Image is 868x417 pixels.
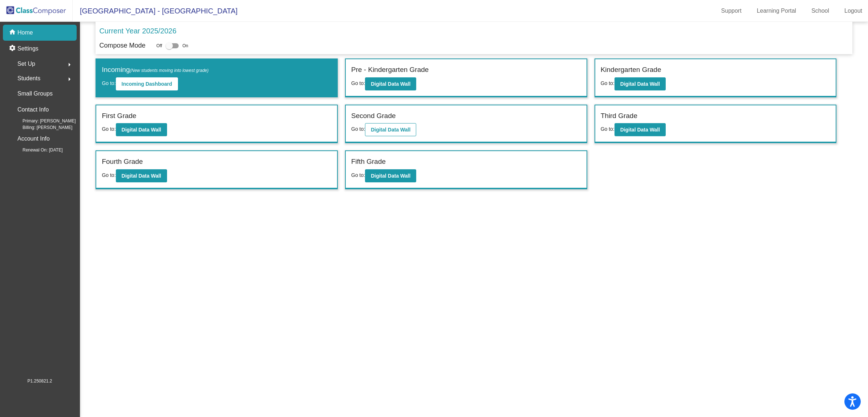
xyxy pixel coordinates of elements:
[615,123,666,136] button: Digital Data Wall
[839,5,868,17] a: Logout
[601,65,661,75] label: Kindergarten Grade
[122,81,172,87] b: Incoming Dashboard
[17,105,49,115] p: Contact Info
[17,59,35,69] span: Set Up
[11,147,62,153] span: Renewal On: [DATE]
[371,173,410,179] b: Digital Data Wall
[17,44,38,53] p: Settings
[156,42,162,49] span: Off
[182,42,188,49] span: On
[620,127,660,133] b: Digital Data Wall
[11,124,72,131] span: Billing: [PERSON_NAME]
[99,25,176,36] p: Current Year 2025/2026
[17,73,40,84] span: Students
[102,172,115,178] span: Go to:
[365,169,416,182] button: Digital Data Wall
[65,75,74,84] mat-icon: arrow_right
[102,111,136,121] label: First Grade
[116,123,167,136] button: Digital Data Wall
[601,80,615,86] span: Go to:
[601,111,637,121] label: Third Grade
[102,80,115,86] span: Go to:
[17,28,33,37] p: Home
[122,173,161,179] b: Digital Data Wall
[371,81,410,87] b: Digital Data Wall
[11,118,76,124] span: Primary: [PERSON_NAME]
[751,5,802,17] a: Learning Portal
[351,80,365,86] span: Go to:
[601,126,615,132] span: Go to:
[620,81,660,87] b: Digital Data Wall
[371,127,410,133] b: Digital Data Wall
[351,157,386,167] label: Fifth Grade
[9,44,17,53] mat-icon: settings
[65,60,74,69] mat-icon: arrow_right
[116,77,178,90] button: Incoming Dashboard
[102,65,208,75] label: Incoming
[615,77,666,90] button: Digital Data Wall
[122,127,161,133] b: Digital Data Wall
[351,65,429,75] label: Pre - Kindergarten Grade
[351,111,396,121] label: Second Grade
[102,126,115,132] span: Go to:
[365,77,416,90] button: Digital Data Wall
[102,157,143,167] label: Fourth Grade
[17,134,50,144] p: Account Info
[130,68,209,73] span: (New students moving into lowest grade)
[806,5,835,17] a: School
[99,41,145,50] p: Compose Mode
[351,126,365,132] span: Go to:
[9,28,17,37] mat-icon: home
[73,5,238,17] span: [GEOGRAPHIC_DATA] - [GEOGRAPHIC_DATA]
[116,169,167,182] button: Digital Data Wall
[17,89,53,99] p: Small Groups
[715,5,747,17] a: Support
[351,172,365,178] span: Go to:
[365,123,416,136] button: Digital Data Wall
